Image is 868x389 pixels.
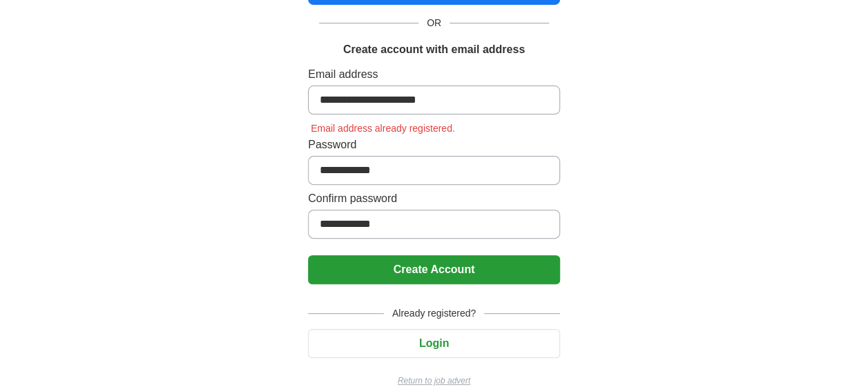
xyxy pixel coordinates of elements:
a: Return to job advert [308,375,560,387]
span: Email address already registered. [308,123,458,134]
label: Password [308,137,560,153]
a: Login [308,337,560,349]
label: Email address [308,66,560,83]
span: Already registered? [384,306,484,321]
button: Login [308,329,560,358]
button: Create Account [308,255,560,284]
label: Confirm password [308,190,560,207]
h1: Create account with email address [343,41,525,58]
span: OR [418,16,450,30]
